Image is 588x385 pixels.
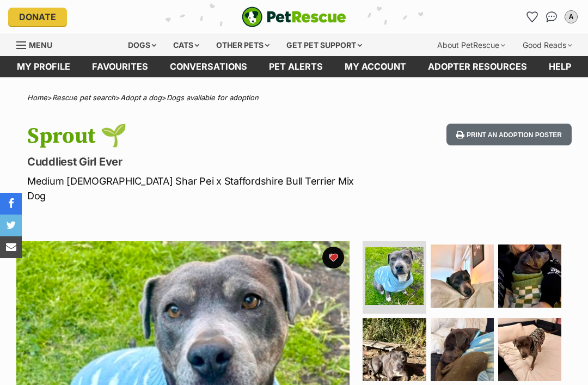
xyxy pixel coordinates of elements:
p: Cuddliest Girl Ever [27,154,360,169]
a: Pet alerts [258,56,334,77]
a: Dogs available for adoption [167,93,259,102]
h1: Sprout 🌱 [27,124,360,149]
img: logo-e224e6f780fb5917bec1dbf3a21bbac754714ae5b6737aabdf751b685950b380.svg [242,7,346,27]
div: Good Reads [515,34,580,56]
img: Photo of Sprout 🌱 [498,245,561,308]
a: My profile [6,56,81,77]
img: Photo of Sprout 🌱 [498,318,561,381]
a: My account [334,56,417,77]
div: Cats [166,34,207,56]
button: favourite [322,247,344,268]
img: Photo of Sprout 🌱 [363,318,426,381]
a: Menu [16,34,60,54]
div: Other pets [209,34,277,56]
img: chat-41dd97257d64d25036548639549fe6c8038ab92f7586957e7f3b1b290dea8141.svg [546,11,558,22]
img: Photo of Sprout 🌱 [365,247,423,305]
a: Donate [8,8,67,26]
div: About PetRescue [430,34,513,56]
a: Help [538,56,582,77]
a: Rescue pet search [52,93,115,102]
span: Menu [29,40,52,50]
a: Home [27,93,47,102]
a: conversations [159,56,258,77]
button: My account [562,8,580,26]
a: Adopt a dog [120,93,162,102]
a: PetRescue [242,7,346,27]
div: Get pet support [279,34,370,56]
button: Print an adoption poster [446,124,572,146]
img: Photo of Sprout 🌱 [431,245,494,308]
ul: Account quick links [523,8,580,26]
p: Medium [DEMOGRAPHIC_DATA] Shar Pei x Staffordshire Bull Terrier Mix Dog [27,174,360,203]
div: A [566,11,577,22]
a: Adopter resources [417,56,538,77]
a: Favourites [523,8,541,26]
div: Dogs [120,34,164,56]
a: Favourites [81,56,159,77]
img: Photo of Sprout 🌱 [431,318,494,381]
a: Conversations [543,8,560,26]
